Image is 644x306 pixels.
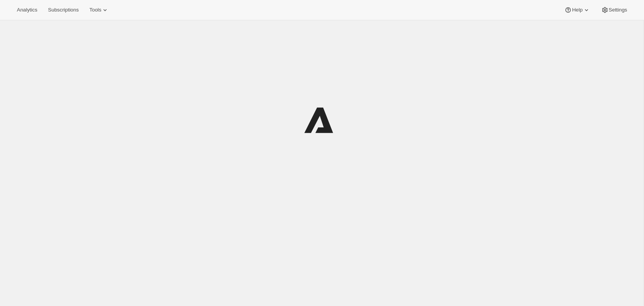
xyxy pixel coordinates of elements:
button: Tools [85,5,113,15]
button: Analytics [12,5,42,15]
span: Settings [609,7,627,13]
span: Help [572,7,582,13]
button: Subscriptions [43,5,83,15]
span: Tools [89,7,101,13]
button: Settings [596,5,632,15]
span: Subscriptions [48,7,79,13]
span: Analytics [17,7,37,13]
button: Help [560,5,595,15]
